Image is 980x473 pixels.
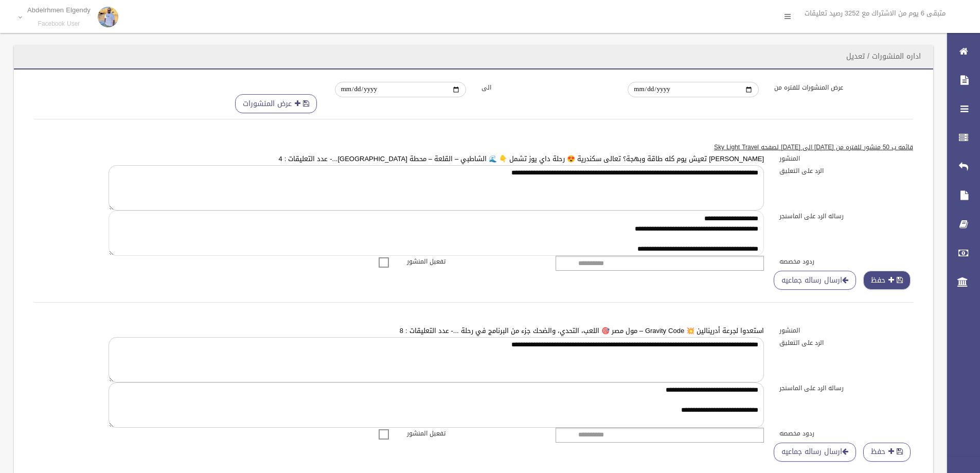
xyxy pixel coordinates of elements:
label: عرض المنشورات للفتره من [767,82,913,93]
label: تفعيل المنشور [399,428,548,439]
header: اداره المنشورات / تعديل [834,46,933,66]
a: ارسال رساله جماعيه [774,271,856,290]
label: ردود مخصصه [772,428,921,439]
a: [PERSON_NAME] تعيش يوم كله طاقة وبهجة؟ تعالى سكندرية 😍 رحلة داي يوز تشمل 👇 🌊 الشاطبي – القلعة – م... [278,152,764,165]
label: الرد على التعليق [772,337,921,348]
a: استعدوا لجرعة أدرينالين 💥 Gravity Code – مول مصر 🎯 اللعب، التحدي، والضحك جزء من البرنامج في رحلة ... [400,324,764,337]
button: حفظ [863,271,911,290]
p: Abdelrhmen Elgendy [27,6,91,14]
label: الى [474,82,620,93]
u: قائمه ب 50 منشور للفتره من [DATE] الى [DATE] لصفحه Sky Light Travel [714,142,913,153]
label: المنشور [772,153,921,164]
label: تفعيل المنشور [399,256,548,267]
label: رساله الرد على الماسنجر [772,211,921,222]
button: عرض المنشورات [235,94,317,113]
label: رساله الرد على الماسنجر [772,382,921,394]
small: Facebook User [27,20,91,28]
label: ردود مخصصه [772,256,921,267]
button: حفظ [863,443,911,462]
label: الرد على التعليق [772,165,921,177]
label: المنشور [772,325,921,336]
a: ارسال رساله جماعيه [774,443,856,462]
